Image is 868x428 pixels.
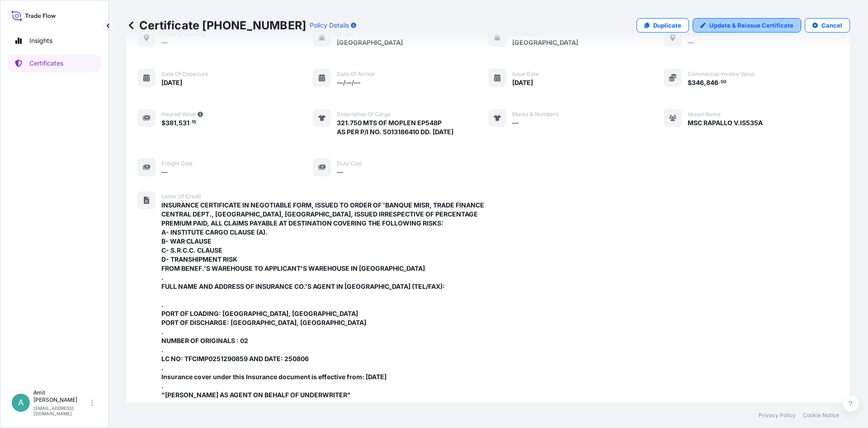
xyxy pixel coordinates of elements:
[337,118,453,136] span: 321.750 MTS OF MOPLEN EP548P AS PER P/I NO. 5013186410 DD. [DATE]
[688,118,763,127] span: MSC RAPALLO V.IS535A
[192,121,196,124] span: 15
[805,18,850,33] button: Cancel
[337,160,362,167] span: Duty Cost
[688,111,721,118] span: Vessel Name
[161,78,182,87] span: [DATE]
[161,168,168,177] span: —
[8,54,101,72] a: Certificates
[337,78,360,87] span: —/—/—
[512,118,519,127] span: —
[821,21,842,30] p: Cancel
[176,120,179,126] span: ,
[337,111,391,118] span: Description of cargo
[693,18,801,33] a: Update & Reissue Certificate
[512,111,558,118] span: Marks & Numbers
[161,71,208,78] span: Date of departure
[18,398,24,407] span: A
[512,78,533,87] span: [DATE]
[337,71,375,78] span: Date of arrival
[692,80,704,86] span: 346
[161,120,165,126] span: $
[161,193,201,200] span: Letter of Credit
[688,80,692,86] span: $
[29,36,52,45] p: Insights
[719,80,720,84] span: .
[709,21,793,30] p: Update & Reissue Certificate
[721,80,726,84] span: 50
[33,405,90,416] p: [EMAIL_ADDRESS][DOMAIN_NAME]
[337,168,343,177] span: —
[706,80,718,86] span: 846
[165,120,176,126] span: 381
[161,201,488,400] span: INSURANCE CERTIFICATE IN NEGOTIABLE FORM, ISSUED TO ORDER OF 'BANQUE MISR, TRADE FINANCE CENTRAL ...
[179,120,189,126] span: 531
[759,412,796,419] a: Privacy Policy
[310,21,349,30] p: Policy Details
[29,59,63,68] p: Certificates
[161,160,193,167] span: Freight Cost
[33,389,90,404] p: Amit [PERSON_NAME]
[653,21,681,30] p: Duplicate
[190,121,191,124] span: .
[8,32,101,50] a: Insights
[704,80,706,86] span: ,
[161,111,196,118] span: Insured Value
[637,18,689,33] a: Duplicate
[512,71,539,78] span: Issue Date
[127,18,306,33] p: Certificate [PHONE_NUMBER]
[688,71,755,78] span: Commercial Invoice Value
[803,412,839,419] a: Cookie Notice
